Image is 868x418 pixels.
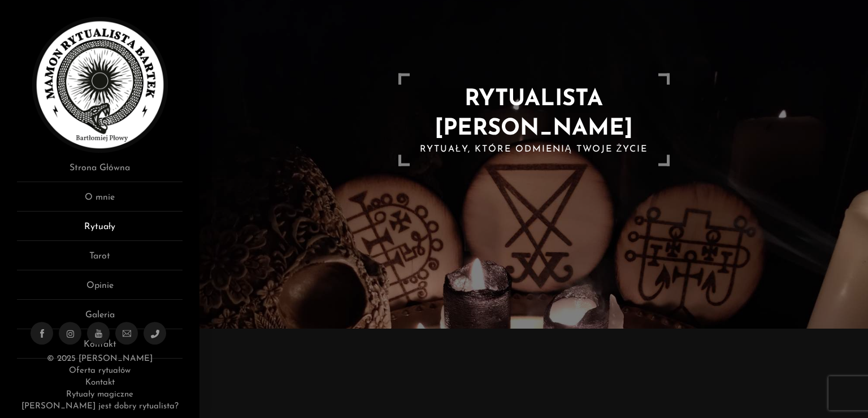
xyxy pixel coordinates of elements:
img: Rytualista Bartek [32,17,168,153]
h2: Rytuały, które odmienią Twoje życie [410,143,658,155]
h1: RYTUALISTA [PERSON_NAME] [410,84,658,143]
a: Opinie [17,279,183,300]
a: Tarot [17,249,183,270]
a: Kontakt [85,378,115,387]
a: O mnie [17,191,183,212]
a: [PERSON_NAME] jest dobry rytualista? [21,402,179,411]
a: Rytuały magiczne [66,390,133,399]
a: Strona Główna [17,161,183,182]
a: Galeria [17,308,183,329]
a: Rytuały [17,220,183,241]
a: Oferta rytuałów [69,367,130,375]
